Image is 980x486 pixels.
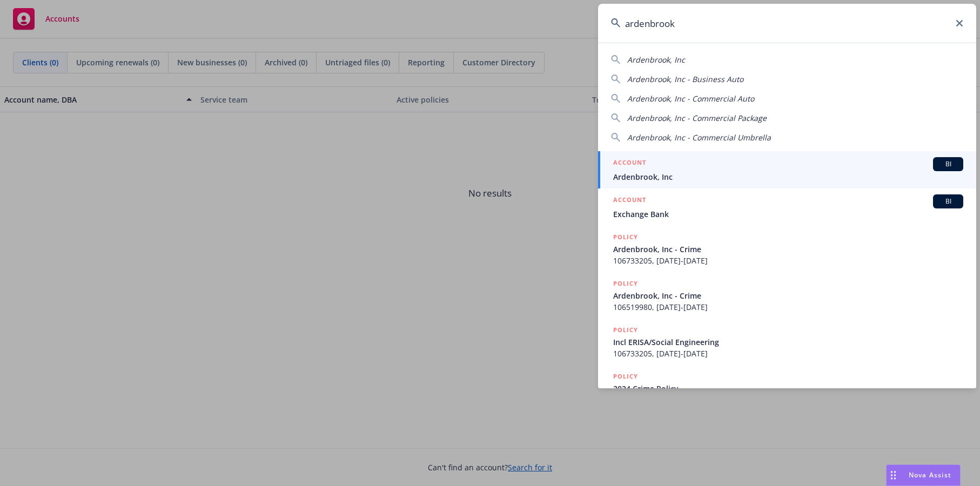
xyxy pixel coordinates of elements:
span: Ardenbrook, Inc - Crime [613,290,963,301]
span: BI [937,197,959,206]
span: Exchange Bank [613,208,963,220]
h5: POLICY [613,278,638,289]
h5: ACCOUNT [613,157,646,170]
span: 2024 Crime Policy [613,383,963,394]
a: POLICYArdenbrook, Inc - Crime106519980, [DATE]-[DATE] [598,272,976,319]
h5: POLICY [613,325,638,335]
a: POLICYArdenbrook, Inc - Crime106733205, [DATE]-[DATE] [598,226,976,272]
span: 106733205, [DATE]-[DATE] [613,255,963,266]
h5: POLICY [613,371,638,382]
a: POLICY2024 Crime Policy [598,365,976,411]
span: Ardenbrook, Inc [627,55,685,65]
span: 106519980, [DATE]-[DATE] [613,301,963,313]
a: ACCOUNTBIExchange Bank [598,188,976,226]
button: Nova Assist [886,464,961,486]
span: Ardenbrook, Inc - Commercial Package [627,113,767,123]
span: Ardenbrook, Inc - Business Auto [627,74,743,84]
h5: POLICY [613,232,638,242]
span: Incl ERISA/Social Engineering [613,336,963,348]
span: BI [937,159,959,169]
div: Drag to move [887,465,900,485]
h5: ACCOUNT [613,194,646,207]
span: Ardenbrook, Inc - Crime [613,244,963,255]
input: Search... [598,4,976,43]
span: Ardenbrook, Inc - Commercial Umbrella [627,132,771,143]
span: Ardenbrook, Inc [613,171,963,183]
span: Ardenbrook, Inc - Commercial Auto [627,93,754,104]
a: ACCOUNTBIArdenbrook, Inc [598,151,976,188]
span: 106733205, [DATE]-[DATE] [613,348,963,359]
a: POLICYIncl ERISA/Social Engineering106733205, [DATE]-[DATE] [598,319,976,365]
span: Nova Assist [909,470,951,480]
